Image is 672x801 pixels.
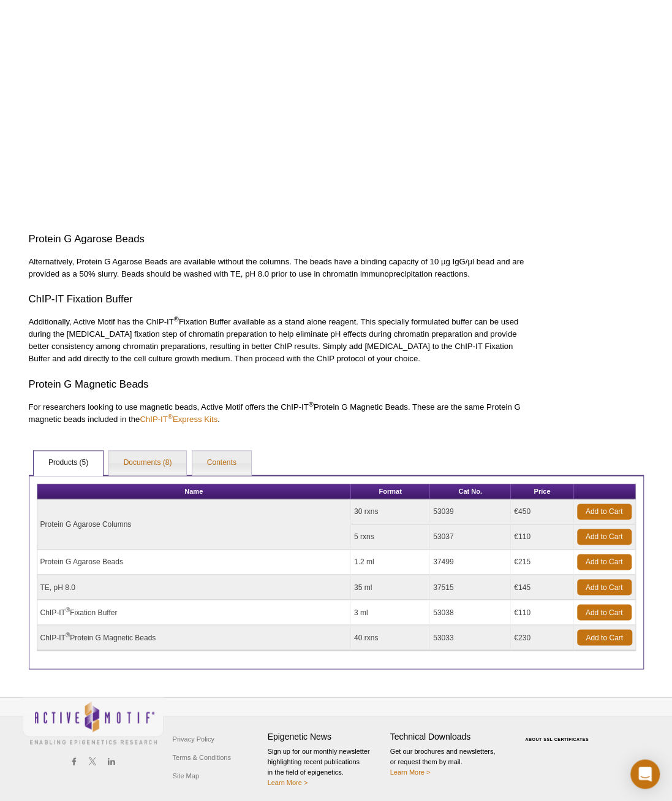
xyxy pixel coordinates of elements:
[430,499,511,524] td: 53039
[268,746,384,788] p: Sign up for our monthly newsletter highlighting recent publications in the field of epigenetics.
[170,729,217,748] a: Privacy Policy
[351,524,430,550] td: 5 rxns
[37,484,351,499] th: Name
[37,625,351,650] td: ChIP-IT Protein G Magnetic Beads
[511,625,573,650] td: €230
[630,759,660,789] div: Open Intercom Messenger
[513,719,605,746] table: Click to Verify - This site chose Symantec SSL for secure e-commerce and confidential communicati...
[525,737,589,741] a: ABOUT SSL CERTIFICATES
[351,575,430,600] td: 35 ml
[351,499,430,524] td: 30 rxns
[430,600,511,625] td: 53038
[430,524,511,550] td: 53037
[351,550,430,575] td: 1.2 ml
[37,575,351,600] td: TE, pH 8.0
[66,631,70,638] sup: ®
[37,550,351,575] td: Protein G Agarose Beads
[511,484,573,499] th: Price
[511,575,573,600] td: €145
[390,731,507,742] h4: Technical Downloads
[309,400,314,408] sup: ®
[577,579,632,595] a: Add to Cart
[66,606,70,613] sup: ®
[29,316,527,365] p: Additionally, Active Motif has the ChIP-IT Fixation Buffer available as a stand alone reagent. Th...
[351,625,430,650] td: 40 rxns
[511,524,573,550] td: €110
[140,415,217,424] a: ChIP-IT®Express Kits
[23,697,164,747] img: Active Motif,
[430,484,511,499] th: Cat No.
[29,377,527,392] h3: Protein G Magnetic Beads
[390,746,507,777] p: Get our brochures and newsletters, or request them by mail.
[390,768,431,775] a: Learn More >
[268,731,384,742] h4: Epigenetic News
[192,451,251,475] a: Contents
[577,629,632,645] a: Add to Cart
[109,451,187,475] a: Documents (8)
[37,600,351,625] td: ChIP-IT Fixation Buffer
[511,600,573,625] td: €110
[430,575,511,600] td: 37515
[29,232,527,247] h3: Protein G Agarose Beads
[29,401,527,426] p: For researchers looking to use magnetic beads, Active Motif offers the ChIP-IT Protein G Magnetic...
[351,484,430,499] th: Format
[511,499,573,524] td: €450
[577,604,632,620] a: Add to Cart
[511,550,573,575] td: €215
[577,554,632,570] a: Add to Cart
[168,413,173,420] sup: ®
[430,625,511,650] td: 53033
[29,256,527,280] p: Alternatively, Protein G Agarose Beads are available without the columns. The beads have a bindin...
[351,600,430,625] td: 3 ml
[170,766,202,784] a: Site Map
[29,292,527,307] h3: ChIP-IT Fixation Buffer
[268,778,308,786] a: Learn More >
[577,529,632,545] a: Add to Cart
[34,451,103,475] a: Products (5)
[170,748,234,766] a: Terms & Conditions
[430,550,511,575] td: 37499
[174,315,179,323] sup: ®
[37,499,351,550] td: Protein G Agarose Columns
[577,504,632,519] a: Add to Cart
